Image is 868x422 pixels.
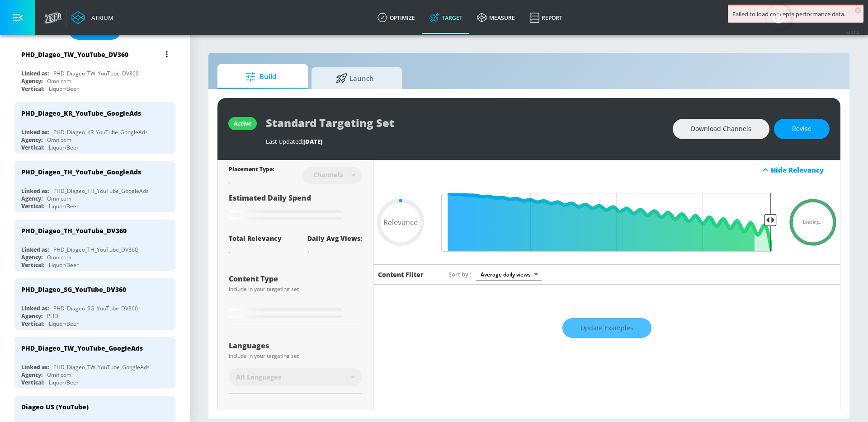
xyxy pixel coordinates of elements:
[21,168,141,176] div: PHD_Diageo_TH_YouTube_GoogleAds
[229,286,362,292] div: Include in your targeting set
[53,363,150,371] div: PHD_Diageo_TW_YouTube_GoogleAds
[803,220,823,225] span: Loading...
[448,270,472,278] span: Sort by
[309,171,348,178] div: Channels
[303,137,322,145] span: [DATE]
[21,187,49,195] div: Linked as:
[21,371,42,379] div: Agency:
[229,353,362,359] div: Include in your targeting set
[855,7,861,14] span: ×
[21,109,141,117] div: PHD_Diageo_KR_YouTube_GoogleAds
[229,193,311,203] span: Estimated Daily Spend
[47,371,71,379] div: Omnicom
[53,246,138,253] div: PHD_Diageo_TH_YouTube_DV360
[14,161,175,212] div: PHD_Diageo_TH_YouTube_GoogleAdsLinked as:PHD_Diageo_TH_YouTube_GoogleAdsAgency:OmnicomVertical:Li...
[771,165,835,174] div: Hide Relevancy
[21,363,49,371] div: Linked as:
[766,5,791,30] button: Open Resource Center
[21,253,42,261] div: Agency:
[14,278,175,330] div: PHD_Diageo_SG_YouTube_DV360Linked as:PHD_Diageo_SG_YouTube_DV360Agency:PHDVertical:Liquor/Beer
[49,379,79,386] div: Liquor/Beer
[522,1,570,34] a: Report
[307,234,362,243] div: Daily Avg Views:
[321,67,389,89] span: Launch
[236,373,281,382] span: All Languages
[47,253,71,261] div: Omnicom
[14,43,175,95] div: PHD_Diageo_TW_YouTube_DV360Linked as:PHD_Diageo_TW_YouTube_DV360Agency:OmnicomVertical:Liquor/Beer
[53,70,139,77] div: PHD_Diageo_TW_YouTube_DV360
[229,193,362,223] div: Estimated Daily Spend
[673,119,769,139] button: Download Channels
[14,102,175,154] div: PHD_Diageo_KR_YouTube_GoogleAdsLinked as:PHD_Diageo_KR_YouTube_GoogleAdsAgency:OmnicomVertical:Li...
[373,160,840,180] div: Hide Relevancy
[21,144,44,151] div: Vertical:
[21,305,49,312] div: Linked as:
[21,128,49,136] div: Linked as:
[21,344,143,352] div: PHD_Diageo_TW_YouTube_GoogleAds
[71,11,113,24] a: Atrium
[14,220,175,271] div: PHD_Diageo_TH_YouTube_DV360Linked as:PHD_Diageo_TH_YouTube_DV360Agency:OmnicomVertical:Liquor/Beer
[14,337,175,389] div: PHD_Diageo_TW_YouTube_GoogleAdsLinked as:PHD_Diageo_TW_YouTube_GoogleAdsAgency:OmnicomVertical:Li...
[21,246,49,253] div: Linked as:
[470,1,522,34] a: measure
[47,136,71,144] div: Omnicom
[370,1,422,34] a: optimize
[21,261,44,269] div: Vertical:
[21,226,127,235] div: PHD_Diageo_TH_YouTube_DV360
[53,305,138,312] div: PHD_Diageo_SG_YouTube_DV360
[229,165,274,175] div: Placement Type:
[49,144,79,151] div: Liquor/Beer
[383,219,418,226] span: Relevance
[21,312,42,320] div: Agency:
[21,70,49,77] div: Linked as:
[476,268,542,281] div: Average daily views
[422,1,470,34] a: Target
[21,320,44,328] div: Vertical:
[229,342,362,349] div: Languages
[229,234,282,243] div: Total Relevancy
[792,123,811,135] span: Revise
[21,50,128,59] div: PHD_Diageo_TW_YouTube_DV360
[378,270,424,279] h6: Content Filter
[47,312,58,320] div: PHD
[21,202,44,210] div: Vertical:
[846,30,859,35] span: v 4.28.0
[49,261,79,269] div: Liquor/Beer
[266,137,664,145] div: Last Updated:
[53,128,148,136] div: PHD_Diageo_KR_YouTube_GoogleAds
[774,119,830,139] button: Revise
[21,85,44,93] div: Vertical:
[21,285,126,294] div: PHD_Diageo_SG_YouTube_DV360
[53,187,149,195] div: PHD_Diageo_TH_YouTube_GoogleAds
[229,368,362,386] div: All Languages
[21,77,42,85] div: Agency:
[229,275,362,282] div: Content Type
[226,66,295,88] span: Build
[21,379,44,386] div: Vertical:
[437,193,777,252] input: Final Threshold
[21,195,42,202] div: Agency:
[47,195,71,202] div: Omnicom
[49,85,79,93] div: Liquor/Beer
[88,14,113,22] div: Atrium
[21,136,42,144] div: Agency:
[732,10,859,18] div: Failed to load concepts performance data.
[49,202,79,210] div: Liquor/Beer
[47,77,71,85] div: Omnicom
[691,123,751,135] span: Download Channels
[234,120,251,127] div: active
[21,403,89,411] div: Diageo US (YouTube)
[49,320,79,328] div: Liquor/Beer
